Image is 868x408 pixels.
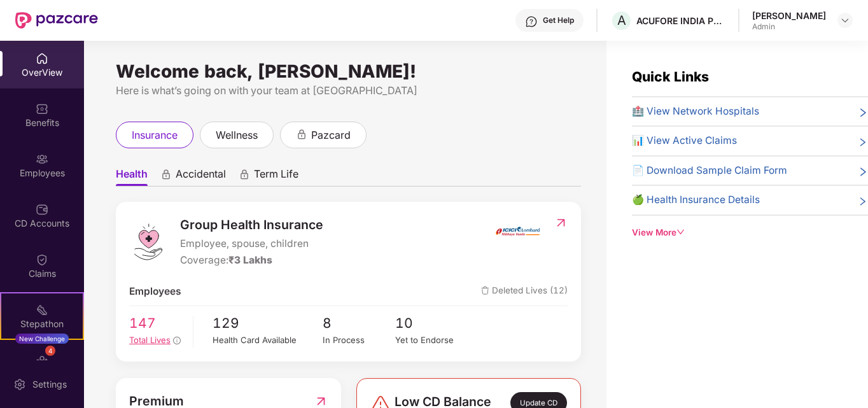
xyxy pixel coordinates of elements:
div: animation [160,169,172,180]
img: svg+xml;base64,PHN2ZyBpZD0iSGVscC0zMngzMiIgeG1sbnM9Imh0dHA6Ly93d3cudzMub3JnLzIwMDAvc3ZnIiB3aWR0aD... [525,15,538,28]
img: svg+xml;base64,PHN2ZyBpZD0iSG9tZSIgeG1sbnM9Imh0dHA6Ly93d3cudzMub3JnLzIwMDAvc3ZnIiB3aWR0aD0iMjAiIG... [36,52,48,65]
div: animation [239,169,250,180]
span: Employee, spouse, children [180,236,323,251]
span: right [858,165,868,178]
span: right [858,195,868,208]
img: New Pazcare Logo [15,12,98,29]
img: logo [129,223,167,261]
div: Admin [752,22,826,32]
div: Coverage: [180,253,323,268]
div: Welcome back, [PERSON_NAME]! [116,66,581,76]
div: In Process [323,334,396,347]
img: svg+xml;base64,PHN2ZyBpZD0iU2V0dGluZy0yMHgyMCIgeG1sbnM9Imh0dHA6Ly93d3cudzMub3JnLzIwMDAvc3ZnIiB3aW... [13,378,26,391]
span: Employees [129,284,181,299]
span: 129 [213,313,322,334]
span: info-circle [173,337,181,344]
span: Quick Links [632,69,709,85]
span: Deleted Lives (12) [481,284,568,299]
div: View More [632,226,868,239]
div: [PERSON_NAME] [752,10,826,22]
span: 🍏 Health Insurance Details [632,192,760,208]
img: svg+xml;base64,PHN2ZyBpZD0iRHJvcGRvd24tMzJ4MzIiIHhtbG5zPSJodHRwOi8vd3d3LnczLm9yZy8yMDAwL3N2ZyIgd2... [840,15,850,25]
span: Accidental [176,167,226,186]
img: deleteIcon [481,286,489,295]
img: svg+xml;base64,PHN2ZyBpZD0iRW1wbG95ZWVzIiB4bWxucz0iaHR0cDovL3d3dy53My5vcmcvMjAwMC9zdmciIHdpZHRoPS... [36,153,48,165]
div: Settings [29,378,71,391]
img: svg+xml;base64,PHN2ZyB4bWxucz0iaHR0cDovL3d3dy53My5vcmcvMjAwMC9zdmciIHdpZHRoPSIyMSIgaGVpZ2h0PSIyMC... [36,304,48,316]
span: 10 [395,313,468,334]
span: insurance [132,127,178,143]
div: animation [296,129,307,140]
span: right [858,106,868,119]
span: 8 [323,313,396,334]
div: Health Card Available [213,334,322,347]
div: Get Help [543,15,574,25]
span: 🏥 View Network Hospitals [632,104,759,119]
span: Health [116,167,148,186]
span: pazcard [311,127,351,143]
img: svg+xml;base64,PHN2ZyBpZD0iRW5kb3JzZW1lbnRzIiB4bWxucz0iaHR0cDovL3d3dy53My5vcmcvMjAwMC9zdmciIHdpZH... [36,354,48,367]
img: svg+xml;base64,PHN2ZyBpZD0iQmVuZWZpdHMiIHhtbG5zPSJodHRwOi8vd3d3LnczLm9yZy8yMDAwL3N2ZyIgd2lkdGg9Ij... [36,102,48,115]
span: 147 [129,313,184,334]
span: Term Life [254,167,298,186]
img: RedirectIcon [554,216,568,229]
span: wellness [216,127,258,143]
div: Here is what’s going on with your team at [GEOGRAPHIC_DATA] [116,83,581,99]
span: 📄 Download Sample Claim Form [632,163,787,178]
span: ₹3 Lakhs [228,254,272,266]
img: insurerIcon [494,215,542,247]
div: New Challenge [15,334,69,344]
span: 📊 View Active Claims [632,133,737,148]
div: 4 [45,346,55,356]
span: down [676,228,685,237]
span: Group Health Insurance [180,215,323,235]
div: Stepathon [1,318,83,330]
img: svg+xml;base64,PHN2ZyBpZD0iQ2xhaW0iIHhtbG5zPSJodHRwOi8vd3d3LnczLm9yZy8yMDAwL3N2ZyIgd2lkdGg9IjIwIi... [36,253,48,266]
img: svg+xml;base64,PHN2ZyBpZD0iQ0RfQWNjb3VudHMiIGRhdGEtbmFtZT0iQ0QgQWNjb3VudHMiIHhtbG5zPSJodHRwOi8vd3... [36,203,48,216]
span: Total Lives [129,335,171,345]
div: Yet to Endorse [395,334,468,347]
span: right [858,136,868,148]
span: A [617,13,626,28]
div: ACUFORE INDIA PRIVATE LIMITED [636,15,725,27]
